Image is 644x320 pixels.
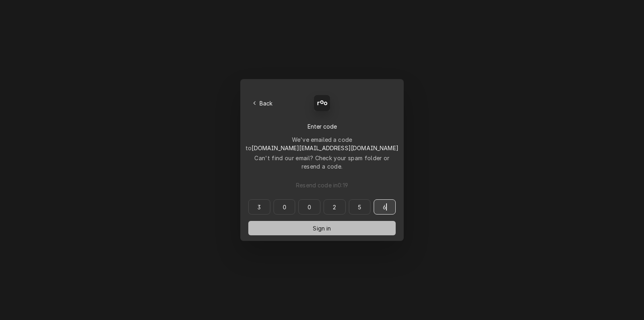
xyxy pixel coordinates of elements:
span: to [246,145,398,151]
div: Can't find our email? Check your spam folder or resend a code. [248,154,396,171]
span: [DOMAIN_NAME][EMAIL_ADDRESS][DOMAIN_NAME] [252,145,398,151]
button: Sign in [248,221,396,235]
span: Back [258,99,274,107]
span: Resend code in 0 : 19 [294,181,350,189]
button: Back [248,97,278,109]
button: Resend code in0:19 [248,178,396,192]
div: We've emailed a code [246,135,398,152]
div: Enter code [248,122,396,131]
span: Sign in [311,224,332,233]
